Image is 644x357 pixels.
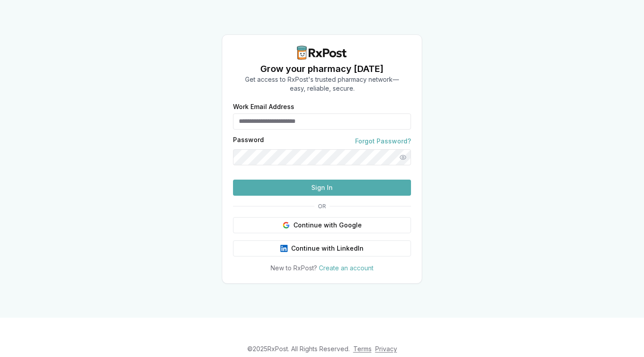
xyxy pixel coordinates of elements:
a: Terms [353,345,372,353]
img: Google [283,222,290,229]
h1: Grow your pharmacy [DATE] [245,63,399,75]
button: Continue with LinkedIn [233,240,411,256]
button: Sign In [233,180,411,196]
span: New to RxPost? [271,264,317,272]
a: Forgot Password? [355,137,411,146]
label: Work Email Address [233,104,411,110]
img: LinkedIn [280,245,288,252]
span: OR [314,203,330,210]
button: Show password [395,149,411,165]
a: Privacy [375,345,397,353]
img: RxPost Logo [293,46,351,60]
a: Create an account [319,264,373,272]
label: Password [233,137,264,146]
button: Continue with Google [233,217,411,233]
p: Get access to RxPost's trusted pharmacy network— easy, reliable, secure. [245,75,399,93]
